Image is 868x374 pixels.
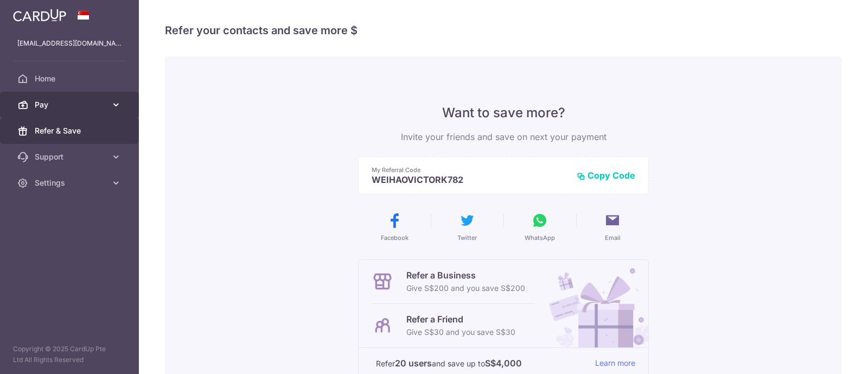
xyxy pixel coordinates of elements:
[580,212,644,242] button: Email
[358,104,649,122] p: Want to save more?
[358,130,649,143] p: Invite your friends and save on next your payment
[457,233,477,242] span: Twitter
[165,22,842,39] h4: Refer your contacts and save more $
[381,233,409,242] span: Facebook
[362,212,426,242] button: Facebook
[406,282,525,295] p: Give S$200 and you save S$200
[595,357,635,370] a: Learn more
[376,357,586,370] p: Refer and save up to
[406,269,525,282] p: Refer a Business
[35,125,106,136] span: Refer & Save
[35,99,106,110] span: Pay
[406,313,515,326] p: Refer a Friend
[35,73,106,84] span: Home
[17,38,122,49] p: [EMAIL_ADDRESS][DOMAIN_NAME]
[605,233,621,242] span: Email
[13,9,66,22] img: CardUp
[406,326,515,339] p: Give S$30 and you save S$30
[372,166,568,174] p: My Referral Code
[35,178,106,188] span: Settings
[395,357,432,370] strong: 20 users
[577,170,635,181] button: Copy Code
[435,212,499,242] button: Twitter
[485,357,522,370] strong: S$4,000
[525,233,555,242] span: WhatsApp
[539,260,648,347] img: Refer
[508,212,572,242] button: WhatsApp
[372,174,568,185] p: WEIHAOVICTORK782
[35,151,106,162] span: Support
